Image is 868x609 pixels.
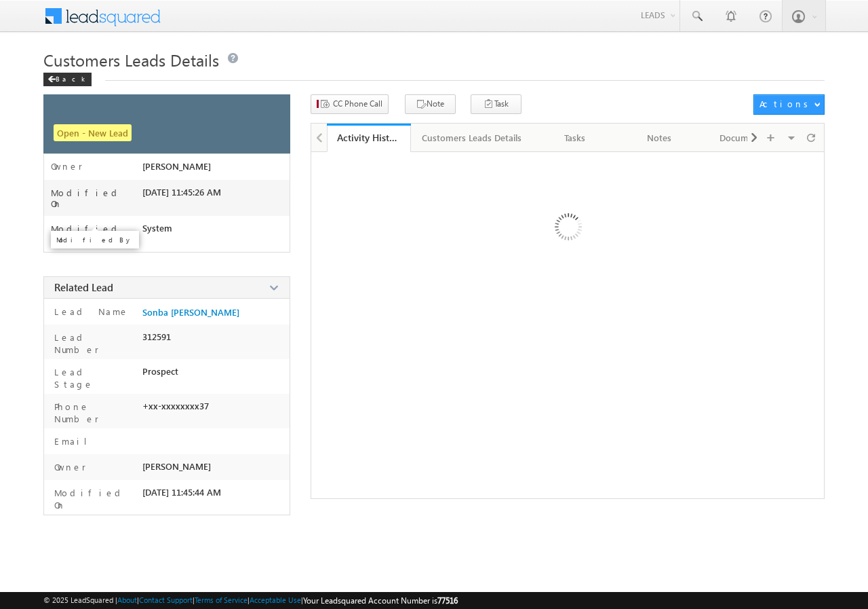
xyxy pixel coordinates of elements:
label: Modified On [51,187,142,209]
p: Modified By [56,235,134,244]
span: [PERSON_NAME] [142,461,211,472]
span: Your Leadsquared Account Number is [303,595,458,606]
button: Task [471,94,521,114]
li: Activity History [327,124,411,151]
span: Customers Leads Details [43,49,219,71]
label: Email [51,435,98,447]
span: [PERSON_NAME] [142,161,211,172]
label: Owner [51,161,83,172]
div: Actions [759,98,813,110]
img: Loading ... [497,159,637,299]
span: 77516 [437,595,458,606]
label: Lead Stage [51,366,136,390]
a: Contact Support [139,595,193,604]
button: Actions [753,94,825,115]
div: Customers Leads Details [422,130,521,146]
a: Acceptable Use [250,595,301,604]
span: Open - New Lead [54,124,132,141]
a: About [117,595,137,604]
a: Tasks [534,124,618,152]
span: Related Lead [54,280,113,294]
button: CC Phone Call [311,94,389,114]
label: Owner [51,461,86,473]
div: Documents [713,130,774,146]
a: Documents [702,124,786,152]
button: Note [405,94,456,114]
span: Prospect [142,366,178,377]
span: +xx-xxxxxxxx37 [142,401,209,411]
label: Lead Name [51,306,129,318]
span: System [142,223,172,234]
span: 312591 [142,331,171,342]
span: CC Phone Call [333,98,382,110]
span: [DATE] 11:45:44 AM [142,487,221,498]
div: Notes [629,130,690,146]
span: [DATE] 11:45:26 AM [142,187,221,198]
label: Modified On [51,487,136,511]
a: Notes [618,124,702,152]
div: Tasks [545,130,606,146]
div: Back [43,73,92,86]
a: Sonba [PERSON_NAME] [142,307,239,318]
a: Customers Leads Details [411,124,534,152]
div: Activity History [337,131,401,144]
span: © 2025 LeadSquared | | | | | [43,594,458,607]
a: Terms of Service [195,595,248,604]
label: Lead Number [51,331,136,356]
label: Modified By [51,223,142,245]
label: Phone Number [51,401,136,425]
a: Activity History [327,124,411,152]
